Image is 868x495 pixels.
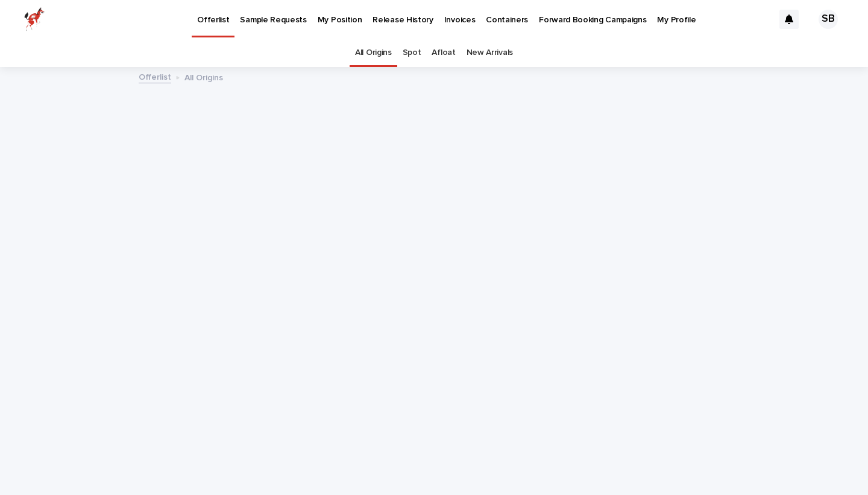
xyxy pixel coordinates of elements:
a: New Arrivals [467,39,513,67]
img: zttTXibQQrCfv9chImQE [24,7,45,31]
a: All Origins [355,39,392,67]
div: SB [819,10,838,29]
p: All Origins [184,70,223,83]
a: Afloat [432,39,455,67]
a: Spot [403,39,421,67]
a: Offerlist [139,69,171,83]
